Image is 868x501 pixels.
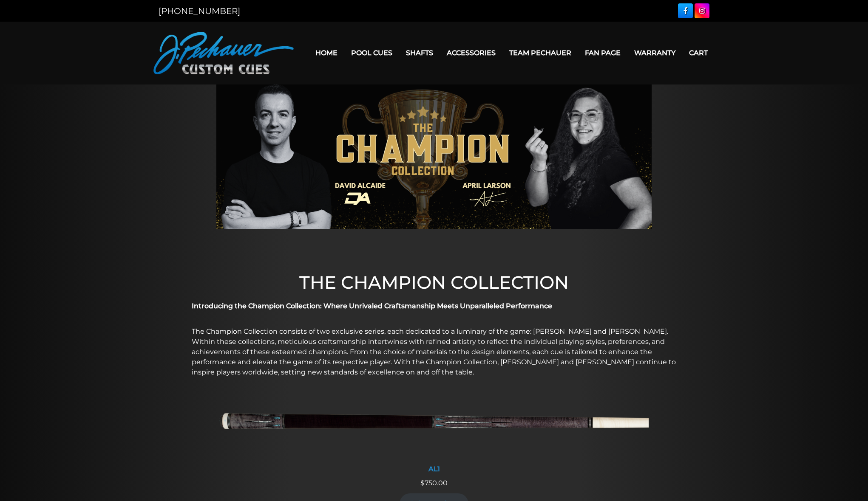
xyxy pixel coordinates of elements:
span: $ [420,479,425,487]
a: Fan Page [578,42,627,64]
p: The Champion Collection consists of two exclusive series, each dedicated to a luminary of the gam... [192,326,676,377]
a: Cart [682,42,715,64]
span: 750.00 [420,479,448,487]
a: Team Pechauer [502,42,578,64]
div: AL1 [219,465,649,473]
img: AL1 [219,388,649,460]
strong: Introducing the Champion Collection: Where Unrivaled Craftsmanship Meets Unparalleled Performance [192,302,552,310]
a: AL1 AL1 [219,388,649,478]
img: Pechauer Custom Cues [153,32,294,74]
a: Pool Cues [344,42,399,64]
a: Home [309,42,344,64]
a: [PHONE_NUMBER] [159,6,240,16]
a: Accessories [440,42,502,64]
a: Warranty [627,42,682,64]
a: Shafts [399,42,440,64]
